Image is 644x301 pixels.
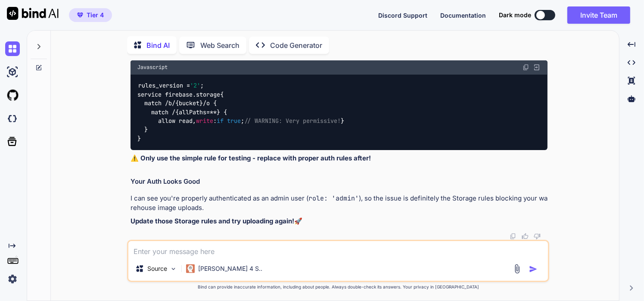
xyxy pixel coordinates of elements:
[5,65,20,79] img: ai-studio
[512,264,522,274] img: attachment
[77,13,83,18] img: premium
[244,117,341,125] span: // WARNING: Very permissive!
[5,111,20,126] img: darkCloudIdeIcon
[523,64,529,71] img: copy
[217,117,224,125] span: if
[529,265,538,273] img: icon
[147,264,167,273] p: Source
[186,264,195,273] img: Claude 4 Sonnet
[522,233,529,240] img: like
[196,117,213,125] span: write
[5,88,20,103] img: githubLight
[227,117,241,125] span: true
[196,91,220,98] span: storage
[131,217,294,225] strong: Update those Storage rules and try uploading again!
[146,40,170,50] p: Bind AI
[567,6,630,24] button: Invite Team
[131,177,548,187] h2: Your Auth Looks Good
[127,284,549,290] p: Bind can provide inaccurate information, including about people. Always double-check its answers....
[270,40,322,50] p: Code Generator
[131,154,371,162] strong: ⚠️ Only use the simple rule for testing - replace with proper auth rules after!
[137,64,168,71] span: Javascript
[510,233,516,240] img: copy
[131,194,548,213] p: I can see you're properly authenticated as an admin user ( ), so the issue is definitely the Stor...
[5,272,20,286] img: settings
[200,40,240,50] p: Web Search
[198,264,262,273] p: [PERSON_NAME] 4 S..
[7,7,59,20] img: Bind AI
[378,12,427,19] span: Discord Support
[308,194,359,203] code: role: 'admin'
[69,8,112,22] button: premiumTier 4
[440,11,486,20] button: Documentation
[190,82,200,90] span: '2'
[87,11,104,19] span: Tier 4
[131,216,548,226] p: 🚀
[170,265,177,273] img: Pick Models
[5,41,20,56] img: chat
[534,233,541,240] img: dislike
[440,12,486,19] span: Documentation
[378,11,427,20] button: Discord Support
[137,81,344,143] code: rules_version = ; service firebase. { match /b/{bucket}/o { match /{allPaths=**} { allow read, : ...
[533,63,541,71] img: Open in Browser
[499,11,531,19] span: Dark mode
